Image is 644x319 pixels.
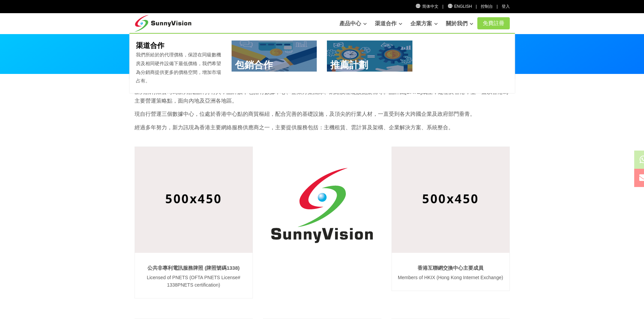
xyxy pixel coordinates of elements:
[397,274,505,281] p: Members of HKIX (Hong Kong Internet Exchange)
[147,265,240,271] a: 公共非專利電訊服務牌照 (牌照號碼1338)
[136,42,164,49] b: 渠道合作
[418,265,483,271] a: 香港互聯網交換中心主要成員
[135,123,510,132] p: 經過多年努力，新力訊現為香港主要網絡服務供應商之一，主要提供服務包括：主機租賃、雲計算及架構、企業解決方案、系統整合。
[135,88,510,105] p: 新力訊有限公司為新力訊品牌持有人，品牌旗下包括有數據中心、企業方案團隊、網絡及基礎設施架構等。品牌由[DATE]成立，建基於香港，並一直以香港為主要營運策略點，面向內地及亞洲各地區。
[129,33,515,93] div: 渠道合作
[136,52,221,83] span: 我們所給於的代理價格，保證在同級數機房及相同硬件設備下最低價格，我們希望為分銷商提供更多的價格空間，增加市場占有。
[135,110,510,118] p: 現自行營運三個數據中心，位處於香港中心點的商貿樞紐，配合完善的基礎設施，及頂尖的行業人材，一直受到各大跨國企業及政府部門垂青。
[392,147,509,252] img: Image Description
[415,4,439,9] a: 简体中文
[135,147,253,252] img: Image Description
[339,17,367,30] a: 產品中心
[476,3,477,10] li: |
[446,17,473,30] a: 關於我們
[477,17,510,29] a: 免費註冊
[140,274,248,289] p: Licensed of PNETS (OFTA PNETS License# 1338PNETS certification)
[263,147,381,265] img: SunnyVision
[497,3,498,10] li: |
[442,3,443,10] li: |
[447,4,472,9] a: English
[375,17,402,30] a: 渠道合作
[410,17,438,30] a: 企業方案
[502,4,510,9] a: 登入
[481,4,493,9] a: 控制台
